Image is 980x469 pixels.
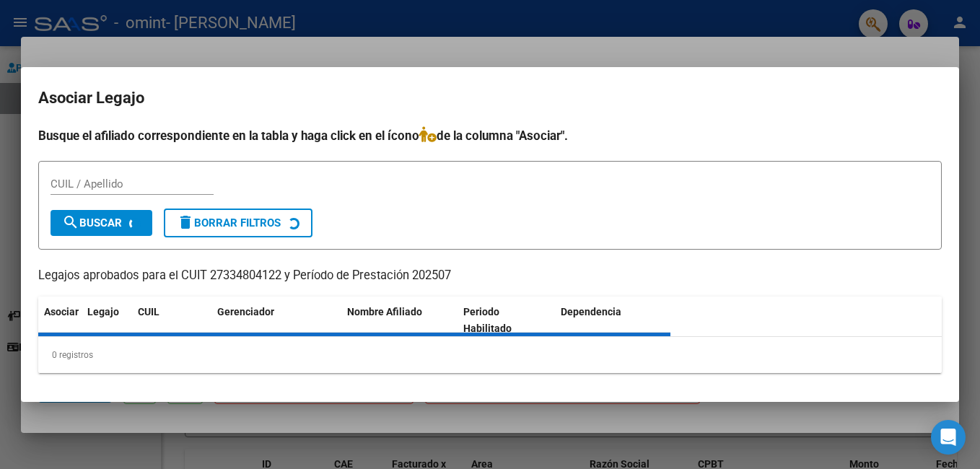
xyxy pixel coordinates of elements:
datatable-header-cell: Dependencia [555,297,671,344]
span: Gerenciador [217,306,274,317]
mat-icon: delete [177,214,194,231]
span: Periodo Habilitado [463,306,512,334]
button: Buscar [51,210,152,236]
h2: Asociar Legajo [38,84,942,112]
span: Borrar Filtros [177,216,281,229]
div: Open Intercom Messenger [931,420,966,455]
span: CUIL [138,306,159,317]
datatable-header-cell: Nombre Afiliado [341,297,458,344]
datatable-header-cell: Gerenciador [211,297,341,344]
datatable-header-cell: Legajo [82,297,132,344]
span: Buscar [62,216,122,229]
span: Legajo [87,306,119,317]
div: 0 registros [38,337,942,373]
mat-icon: search [62,214,79,231]
p: Legajos aprobados para el CUIT 27334804122 y Período de Prestación 202507 [38,267,942,285]
button: Borrar Filtros [164,209,312,237]
datatable-header-cell: Asociar [38,297,82,344]
h4: Busque el afiliado correspondiente en la tabla y haga click en el ícono de la columna "Asociar". [38,126,942,145]
span: Asociar [44,306,79,317]
span: Dependencia [561,306,621,317]
span: Nombre Afiliado [347,306,422,317]
datatable-header-cell: CUIL [132,297,211,344]
datatable-header-cell: Periodo Habilitado [458,297,555,344]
